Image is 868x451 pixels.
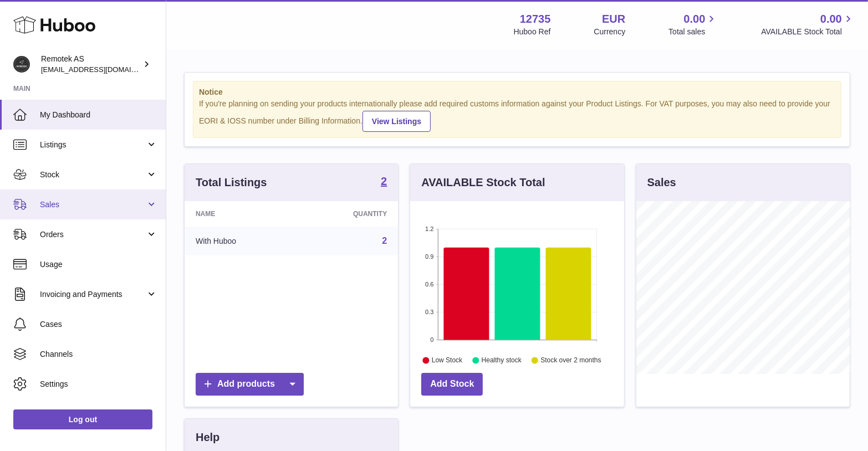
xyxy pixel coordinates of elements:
[520,12,551,27] strong: 12735
[40,289,146,300] span: Invoicing and Payments
[514,27,551,37] div: Huboo Ref
[684,12,706,27] span: 0.00
[297,201,398,227] th: Quantity
[41,54,141,75] div: Remotek AS
[362,111,431,132] a: View Listings
[421,373,483,396] a: Add Stock
[541,356,601,364] text: Stock over 2 months
[381,176,387,187] strong: 2
[40,170,146,180] span: Stock
[820,12,842,27] span: 0.00
[196,430,219,445] h3: Help
[602,12,625,27] strong: EUR
[421,175,545,190] h3: AVAILABLE Stock Total
[647,175,676,190] h3: Sales
[381,176,387,189] a: 2
[432,356,463,364] text: Low Stock
[40,259,157,270] span: Usage
[199,87,835,98] strong: Notice
[426,225,434,232] text: 1.2
[196,373,304,396] a: Add products
[431,336,434,343] text: 0
[40,140,146,150] span: Listings
[594,27,626,37] div: Currency
[482,356,522,364] text: Healthy stock
[13,409,152,429] a: Log out
[668,12,718,37] a: 0.00 Total sales
[40,229,146,240] span: Orders
[668,27,718,37] span: Total sales
[40,110,157,120] span: My Dashboard
[40,199,146,210] span: Sales
[426,281,434,288] text: 0.6
[426,309,434,315] text: 0.3
[196,175,267,190] h3: Total Listings
[426,253,434,260] text: 0.9
[40,379,157,389] span: Settings
[185,201,297,227] th: Name
[41,65,163,74] span: [EMAIL_ADDRESS][DOMAIN_NAME]
[761,27,855,37] span: AVAILABLE Stock Total
[761,12,855,37] a: 0.00 AVAILABLE Stock Total
[13,56,30,73] img: dag@remotek.no
[185,227,297,255] td: With Huboo
[199,99,835,132] div: If you're planning on sending your products internationally please add required customs informati...
[40,319,157,330] span: Cases
[382,236,387,245] a: 2
[40,349,157,360] span: Channels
